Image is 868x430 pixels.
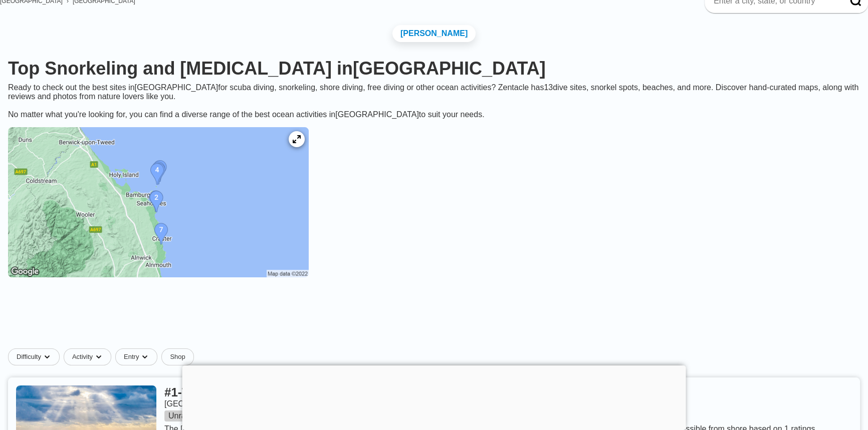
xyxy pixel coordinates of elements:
[43,353,51,361] img: dropdown caret
[191,295,677,340] iframe: Advertisement
[124,353,139,361] span: Entry
[141,353,149,361] img: dropdown caret
[182,365,686,427] iframe: Advertisement
[17,353,41,361] span: Difficulty
[72,353,93,361] span: Activity
[64,348,115,365] button: Activitydropdown caret
[115,348,161,365] button: Entrydropdown caret
[8,348,64,365] button: Difficultydropdown caret
[8,127,309,277] img: Northumberland dive site map
[392,25,476,42] a: [PERSON_NAME]
[8,58,860,79] h1: Top Snorkeling and [MEDICAL_DATA] in [GEOGRAPHIC_DATA]
[161,348,193,365] a: Shop
[95,353,103,361] img: dropdown caret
